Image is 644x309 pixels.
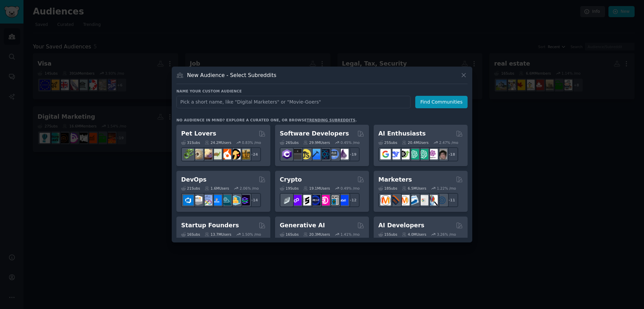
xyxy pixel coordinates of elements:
div: 29.9M Users [303,140,330,145]
img: iOSProgramming [310,149,320,159]
img: AWS_Certified_Experts [193,195,203,205]
img: chatgpt_promptDesign [409,149,419,159]
div: 20.3M Users [303,232,330,237]
img: elixir [338,149,348,159]
div: 24.2M Users [205,140,231,145]
img: PetAdvice [230,149,240,159]
div: 19.1M Users [303,186,330,191]
h2: AI Developers [378,221,424,230]
button: Find Communities [415,96,468,108]
div: + 12 [345,193,360,207]
div: 19 Sub s [280,186,299,191]
div: + 11 [444,193,458,207]
div: 20.4M Users [402,140,428,145]
img: MarketingResearch [427,195,438,205]
div: 6.5M Users [402,186,426,191]
img: GoogleGeminiAI [380,149,391,159]
div: 3.26 % /mo [437,232,456,237]
img: 0xPolygon [291,195,302,205]
div: 1.50 % /mo [242,232,261,237]
img: azuredevops [183,195,194,205]
img: bigseo [390,195,400,205]
img: ethstaker [301,195,311,205]
div: 13.7M Users [205,232,231,237]
div: + 19 [345,147,360,161]
img: Docker_DevOps [202,195,212,205]
input: Pick a short name, like "Digital Marketers" or "Movie-Goers" [176,96,411,108]
img: chatgpt_prompts_ [418,149,428,159]
img: AskComputerScience [329,149,339,159]
div: 21 Sub s [181,186,200,191]
div: + 18 [444,147,458,161]
img: cockatiel [221,149,231,159]
img: web3 [310,195,320,205]
div: 1.22 % /mo [437,186,456,191]
img: AItoolsCatalog [399,149,410,159]
div: 1.41 % /mo [340,232,360,237]
h3: Name your custom audience [176,89,468,93]
img: csharp [282,149,292,159]
img: content_marketing [380,195,391,205]
img: platformengineering [221,195,231,205]
h2: Generative AI [280,221,325,230]
img: turtle [211,149,222,159]
h3: New Audience - Select Subreddits [187,72,276,79]
div: 18 Sub s [378,186,397,191]
div: 0.83 % /mo [242,140,261,145]
img: PlatformEngineers [239,195,250,205]
img: defi_ [338,195,348,205]
h2: Software Developers [280,129,349,138]
a: trending subreddits [307,118,355,122]
h2: Marketers [378,176,412,184]
div: 15 Sub s [378,232,397,237]
div: 0.45 % /mo [340,140,360,145]
div: 4.0M Users [402,232,426,237]
div: + 14 [247,193,261,207]
img: DevOpsLinks [211,195,222,205]
div: No audience in mind? Explore a curated one, or browse . [176,118,357,122]
img: defiblockchain [319,195,330,205]
div: 16 Sub s [181,232,200,237]
div: 26 Sub s [280,140,299,145]
img: Emailmarketing [409,195,419,205]
img: DeepSeek [390,149,400,159]
img: aws_cdk [230,195,240,205]
img: ethfinance [282,195,292,205]
h2: Startup Founders [181,221,239,230]
img: dogbreed [239,149,250,159]
img: software [291,149,302,159]
h2: Pet Lovers [181,129,216,138]
div: 25 Sub s [378,140,397,145]
div: 0.49 % /mo [340,186,360,191]
div: 2.47 % /mo [439,140,458,145]
img: OpenAIDev [427,149,438,159]
img: leopardgeckos [202,149,212,159]
div: 31 Sub s [181,140,200,145]
h2: DevOps [181,176,207,184]
img: learnjavascript [301,149,311,159]
img: CryptoNews [329,195,339,205]
img: herpetology [183,149,194,159]
img: OnlineMarketing [437,195,447,205]
img: reactnative [319,149,330,159]
h2: AI Enthusiasts [378,129,426,138]
div: + 24 [247,147,261,161]
h2: Crypto [280,176,302,184]
img: ArtificalIntelligence [437,149,447,159]
img: AskMarketing [399,195,410,205]
div: 1.6M Users [205,186,229,191]
img: ballpython [193,149,203,159]
img: googleads [418,195,428,205]
div: 16 Sub s [280,232,299,237]
div: 2.06 % /mo [240,186,259,191]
